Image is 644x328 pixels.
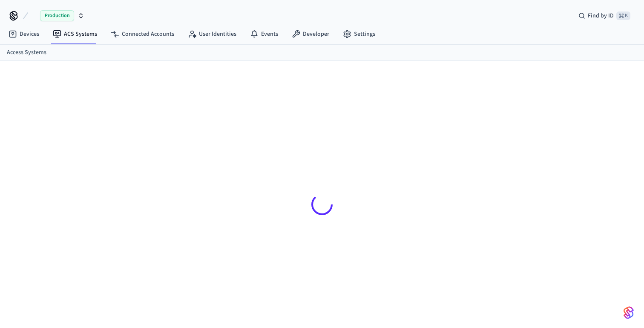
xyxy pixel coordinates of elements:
[46,26,104,42] a: ACS Systems
[40,10,74,21] span: Production
[624,306,634,319] img: SeamLogoGradient.69752ec5.svg
[104,26,181,42] a: Connected Accounts
[572,8,637,23] div: Find by ID⌘ K
[2,26,46,42] a: Devices
[285,26,336,42] a: Developer
[336,26,382,42] a: Settings
[588,12,614,20] span: Find by ID
[181,26,243,42] a: User Identities
[7,48,46,57] a: Access Systems
[243,26,285,42] a: Events
[616,12,630,20] span: ⌘ K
